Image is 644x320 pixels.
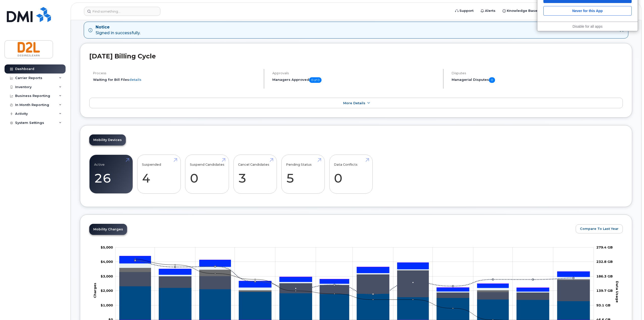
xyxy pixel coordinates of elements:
[489,77,495,83] span: 0
[120,286,590,320] g: Rate Plan
[84,7,160,16] input: Find something...
[94,158,128,191] a: Active 26
[238,158,272,191] a: Cancel Candidates 3
[120,263,590,292] g: Features
[96,24,140,30] strong: Notice
[89,52,623,60] h2: [DATE] Billing Cycle
[343,101,365,105] span: More Details
[101,274,113,278] g: $0
[142,158,176,191] a: Suspended 4
[120,268,590,293] g: Cancellation
[576,224,623,233] button: Compare To Last Year
[120,256,590,288] g: PST
[485,8,495,13] span: Alerts
[101,260,113,264] tspan: $4,000
[543,6,632,16] button: Never for this App
[89,134,126,146] a: Mobility Devices
[101,274,113,278] tspan: $3,000
[120,256,590,292] g: HST
[101,245,113,249] g: $0
[101,289,113,293] tspan: $2,000
[190,158,224,191] a: Suspend Candidates 0
[580,226,619,231] span: Compare To Last Year
[286,158,320,191] a: Pending Status 5
[93,77,259,82] li: Waiting for Bill Files
[507,8,537,13] span: Knowledge Base
[309,77,321,83] span: 0 of 0
[101,303,113,307] g: $0
[101,289,113,293] g: $0
[452,77,623,83] h5: Managerial Disputes
[596,274,613,278] tspan: 186.3 GB
[101,245,113,249] tspan: $5,000
[272,77,439,83] h5: Managers Approved
[89,224,127,235] a: Mobility Charges
[101,303,113,307] tspan: $1,000
[101,260,113,264] g: $0
[615,281,619,303] tspan: Data Usage
[499,6,541,16] a: Knowledge Base
[477,6,499,16] a: Alerts
[129,78,141,82] a: details
[93,283,97,298] tspan: Charges
[596,260,613,264] tspan: 232.8 GB
[334,158,368,191] a: Data Conflicts 0
[272,71,439,75] h4: Approvals
[96,24,140,36] div: Signed in successfully.
[596,303,610,307] tspan: 93.1 GB
[93,71,259,75] h4: Process
[596,289,613,293] tspan: 139.7 GB
[596,245,613,249] tspan: 279.4 GB
[452,71,623,75] h4: Disputes
[572,24,602,28] a: Disable for all apps
[452,6,477,16] a: Support
[459,8,474,13] span: Support
[120,270,590,301] g: Roaming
